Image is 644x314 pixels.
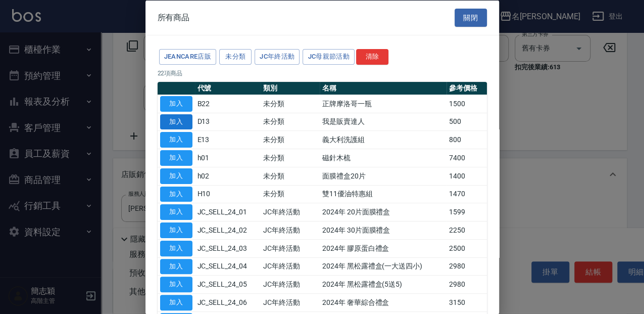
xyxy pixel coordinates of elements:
td: h01 [195,149,261,167]
td: 我是販賣達人 [320,113,447,131]
td: 磁針木梳 [320,149,447,167]
td: h02 [195,167,261,185]
td: 未分類 [261,167,320,185]
td: 2024年 黑松露禮盒(5送5) [320,275,447,293]
td: 1470 [447,185,486,203]
td: JC年終活動 [261,239,320,257]
button: 加入 [160,204,192,220]
td: 義大利洗護組 [320,130,447,149]
td: JC年終活動 [261,275,320,293]
td: JC_SELL_24_02 [195,221,261,239]
td: 未分類 [261,113,320,131]
th: 參考價格 [447,81,486,95]
td: 未分類 [261,149,320,167]
td: E13 [195,130,261,149]
td: B22 [195,95,261,113]
td: JC_SELL_24_01 [195,203,261,221]
button: JC年終活動 [255,49,300,65]
td: JC年終活動 [261,293,320,311]
td: 3150 [447,293,486,311]
button: 加入 [160,186,192,202]
td: 7400 [447,149,486,167]
td: JC_SELL_24_06 [195,293,261,311]
td: 2024年 黑松露禮盒(一大送四小) [320,257,447,276]
button: 加入 [160,150,192,166]
td: D13 [195,113,261,131]
button: 加入 [160,295,192,310]
button: 清除 [356,49,388,65]
td: 2250 [447,221,486,239]
td: 未分類 [261,185,320,203]
p: 22 項商品 [158,68,487,77]
td: JC_SELL_24_05 [195,275,261,293]
button: 加入 [160,240,192,256]
button: 未分類 [219,49,252,65]
td: 500 [447,113,486,131]
td: 面膜禮盒20片 [320,167,447,185]
button: 關閉 [455,8,487,27]
td: 800 [447,130,486,149]
td: 2500 [447,239,486,257]
td: H10 [195,185,261,203]
td: JC_SELL_24_04 [195,257,261,276]
span: 所有商品 [158,12,190,22]
td: 2024年 30片面膜禮盒 [320,221,447,239]
td: 2024年 奢華綜合禮盒 [320,293,447,311]
td: JC年終活動 [261,203,320,221]
td: 1599 [447,203,486,221]
td: 2980 [447,275,486,293]
td: 未分類 [261,130,320,149]
td: 1500 [447,95,486,113]
button: 加入 [160,132,192,148]
th: 類別 [261,81,320,95]
td: JC年終活動 [261,221,320,239]
td: 雙11優油特惠組 [320,185,447,203]
th: 名稱 [320,81,447,95]
td: 2980 [447,257,486,276]
td: JC_SELL_24_03 [195,239,261,257]
td: 2024年 20片面膜禮盒 [320,203,447,221]
button: 加入 [160,96,192,111]
button: 加入 [160,168,192,184]
button: JeanCare店販 [159,49,217,65]
td: 未分類 [261,95,320,113]
td: 1400 [447,167,486,185]
td: 2024年 膠原蛋白禮盒 [320,239,447,257]
button: 加入 [160,222,192,238]
td: 正牌摩洛哥一瓶 [320,95,447,113]
button: JC母親節活動 [303,49,355,65]
th: 代號 [195,81,261,95]
button: 加入 [160,277,192,292]
button: 加入 [160,114,192,129]
td: JC年終活動 [261,257,320,276]
button: 加入 [160,258,192,274]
